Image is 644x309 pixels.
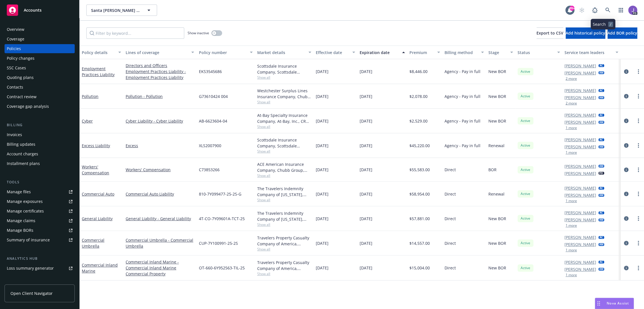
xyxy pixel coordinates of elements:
[409,216,430,222] span: $57,881.00
[86,5,157,16] button: Santa [PERSON_NAME] Underground Paving
[257,63,311,75] div: Scottsdale Insurance Company, Scottsdale Insurance Company (Nationwide), E-Risk Services, CRC Group
[5,25,75,34] a: Overview
[409,191,430,197] span: $58,954.00
[5,207,75,216] a: Manage certificates
[257,100,311,104] span: Show all
[316,216,329,222] span: [DATE]
[536,30,563,36] span: Export to CSV
[566,151,577,154] button: 1 more
[257,198,311,202] span: Show all
[82,118,93,124] a: Cyber
[199,68,222,74] span: EKS3545686
[257,222,311,227] span: Show all
[126,216,194,222] a: General Liability - General Liability
[7,207,44,216] div: Manage certificates
[126,191,194,197] a: Commercial Auto Liability
[445,93,480,99] span: Agency - Pay in full
[566,273,577,277] button: 1 more
[316,265,329,271] span: [DATE]
[82,94,98,99] a: Pollution
[7,83,23,92] div: Contacts
[5,187,75,196] a: Manage files
[564,63,596,69] a: [PERSON_NAME]
[564,112,596,118] a: [PERSON_NAME]
[5,102,75,111] a: Coverage gap analysis
[635,265,642,271] a: more
[564,50,612,55] div: Service team leaders
[7,102,49,111] div: Coverage gap analysis
[564,163,596,169] a: [PERSON_NAME]
[7,92,37,101] div: Contract review
[445,118,480,124] span: Agency - Pay in full
[257,186,311,198] div: The Travelers Indemnity Company of [US_STATE], Travelers Insurance
[488,167,497,173] span: BOR
[199,93,227,99] span: G73610424 004
[635,215,642,222] a: more
[409,68,428,74] span: $8,446.00
[488,143,505,149] span: Renewal
[488,240,506,246] span: New BOR
[257,247,311,252] span: Show all
[607,301,629,306] span: Nova Assist
[566,248,577,252] button: 1 more
[257,161,311,173] div: ACE American Insurance Company, Chubb Group, [PERSON_NAME] Business Services, Inc. (BBSI)
[126,50,188,55] div: Lines of coverage
[518,50,553,55] div: Status
[82,143,110,148] a: Excess Liability
[520,265,531,271] span: Active
[623,190,630,197] a: circleInformation
[199,240,238,246] span: CUP-7Y100991-25-2S
[564,170,596,176] a: [PERSON_NAME]
[635,142,642,149] a: more
[520,118,531,123] span: Active
[199,191,241,197] span: 810-7Y099477-25-2S-G
[357,46,407,59] button: Expiration date
[623,215,630,222] a: circleInformation
[316,50,349,55] div: Effective date
[562,46,621,59] button: Service team leaders
[257,112,311,124] div: At-Bay Specialty Insurance Company, At-Bay, Inc., CRC Group
[564,70,596,76] a: [PERSON_NAME]
[488,68,506,74] span: New BOR
[566,30,605,36] span: Add historical policy
[566,27,605,39] button: Add historical policy
[409,118,428,124] span: $2,529.00
[520,191,531,196] span: Active
[5,197,75,206] a: Manage exposures
[7,264,54,273] div: Loss summary generator
[82,164,109,175] a: Workers' Compensation
[607,27,637,39] button: Add BOR policy
[564,95,596,100] a: [PERSON_NAME]
[520,167,531,172] span: Active
[5,54,75,63] a: Policy changes
[566,77,577,80] button: 2 more
[566,224,577,227] button: 1 more
[409,93,428,99] span: $2,078.00
[623,265,630,271] a: circleInformation
[635,93,642,100] a: more
[409,143,430,149] span: $45,220.00
[7,159,40,168] div: Installment plans
[7,187,31,196] div: Manage files
[86,27,184,39] input: Filter by keyword...
[595,298,602,309] div: Drag to move
[7,140,35,149] div: Billing updates
[5,63,75,72] a: SSC Cases
[82,237,104,249] a: Commercial Umbrella
[80,46,123,59] button: Policy details
[316,167,329,173] span: [DATE]
[360,240,372,246] span: [DATE]
[5,83,75,92] a: Contacts
[564,241,596,247] a: [PERSON_NAME]
[123,46,196,59] button: Lines of coverage
[82,216,113,221] a: General Liability
[360,191,372,197] span: [DATE]
[257,173,311,178] span: Show all
[5,264,75,273] a: Loss summary generator
[5,235,75,244] a: Summary of insurance
[316,240,329,246] span: [DATE]
[5,140,75,149] a: Billing updates
[445,143,480,149] span: Agency - Pay in full
[5,159,75,168] a: Installment plans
